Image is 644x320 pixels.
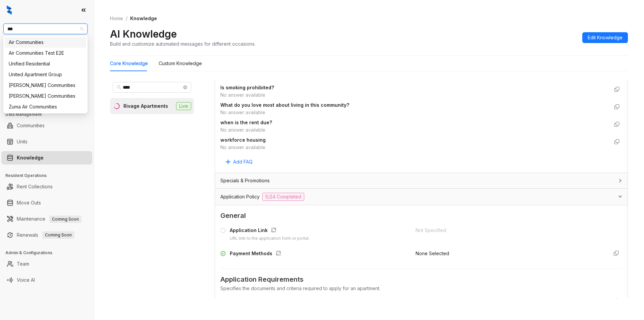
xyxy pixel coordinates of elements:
[5,58,86,69] div: Unified Residential
[1,228,92,242] li: Renewals
[110,28,177,40] h2: AI Knowledge
[1,135,92,148] li: Units
[5,69,86,80] div: United Apartment Group
[17,273,35,287] a: Voice AI
[9,60,82,67] div: Unified Residential
[220,144,609,151] div: No answer available
[1,180,92,193] li: Rent Collections
[1,119,92,132] li: Communities
[110,40,256,47] div: Build and customize automated messages for different occasions.
[220,193,260,200] span: Application Policy
[220,120,272,125] strong: when is the rent due?
[1,273,92,287] li: Voice AI
[262,193,304,201] span: 5/24 Completed
[5,48,86,58] div: Air Communities Test E2E
[220,274,622,285] span: Application Requirements
[17,119,45,132] a: Communities
[230,250,284,259] div: Payment Methods
[233,158,253,166] span: Add FAQ
[618,179,622,183] span: collapsed
[9,103,82,110] div: Zuma Air Communities
[230,227,310,235] div: Application Link
[9,39,82,46] div: Air Communities
[117,85,121,90] span: search
[1,151,92,165] li: Knowledge
[5,91,86,101] div: Villa Serena Communities
[9,92,82,100] div: [PERSON_NAME] Communities
[17,196,41,210] a: Move Outs
[230,235,310,242] div: URL link to the application form or portal.
[5,250,94,256] h3: Admin & Configurations
[220,177,270,184] span: Specials & Promotions
[230,298,329,306] div: Required Documents
[17,135,28,148] a: Units
[17,180,53,193] a: Rent Collections
[416,250,449,256] span: None Selected
[215,173,628,188] div: Specials & Promotions
[1,257,92,271] li: Team
[582,32,628,43] button: Edit Knowledge
[159,60,202,67] div: Custom Knowledge
[416,227,603,234] div: Not Specified
[17,257,29,271] a: Team
[588,34,623,41] span: Edit Knowledge
[1,74,92,87] li: Leasing
[17,228,74,242] a: RenewalsComing Soon
[176,102,191,110] span: Live
[416,298,449,304] span: None Selected
[49,216,82,223] span: Coming Soon
[110,60,148,67] div: Core Knowledge
[42,231,74,239] span: Coming Soon
[220,109,609,116] div: No answer available
[123,102,168,110] div: Rivage Apartments
[220,285,622,292] div: Specifies the documents and criteria required to apply for an apartment.
[1,196,92,210] li: Move Outs
[220,156,258,167] button: Add FAQ
[9,82,82,89] div: [PERSON_NAME] Communities
[9,49,82,57] div: Air Communities Test E2E
[220,85,274,90] strong: Is smoking prohibited?
[1,212,92,226] li: Maintenance
[618,194,622,198] span: expanded
[183,85,187,89] span: close-circle
[5,37,86,48] div: Air Communities
[17,151,44,165] a: Knowledge
[215,189,628,205] div: Application Policy5/24 Completed
[1,45,92,58] li: Leads
[5,173,94,179] h3: Resident Operations
[5,111,94,118] h3: Data Management
[220,102,349,108] strong: What do you love most about living in this community?
[220,211,622,221] span: General
[7,5,12,15] img: logo
[5,101,86,112] div: Zuma Air Communities
[126,15,127,22] li: /
[9,71,82,78] div: United Apartment Group
[5,80,86,91] div: Villa Serena Communities
[220,126,609,134] div: No answer available
[220,137,266,143] strong: workforce housing
[220,91,609,99] div: No answer available
[109,15,124,22] a: Home
[130,15,157,21] span: Knowledge
[1,90,92,103] li: Collections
